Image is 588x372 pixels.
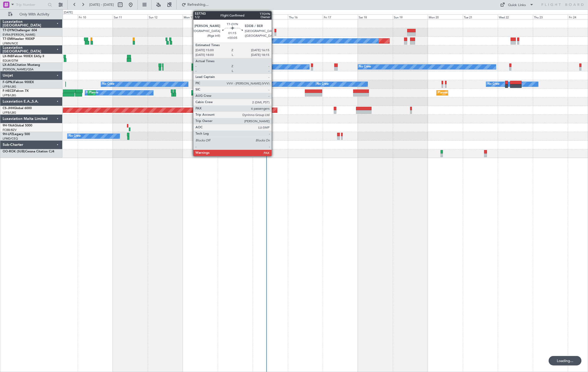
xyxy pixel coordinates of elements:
[187,3,209,7] span: Refreshing...
[3,81,14,84] span: F-GPNJ
[179,1,211,9] button: Refreshing...
[3,33,35,37] a: EVRA/[PERSON_NAME]
[3,107,14,110] span: CS-JHH
[3,59,18,63] a: EDLW/DTM
[317,80,329,88] div: No Crew
[183,14,218,19] div: Mon 13
[3,111,16,115] a: LFPB/LBG
[533,14,568,19] div: Thu 23
[102,80,114,88] div: No Crew
[3,63,40,67] a: LX-AOACitation Mustang
[3,133,30,136] a: 9H-LPZLegacy 500
[6,10,57,19] button: Only With Activity
[323,14,358,19] div: Fri 17
[113,14,148,19] div: Sat 11
[3,150,54,153] a: OO-ROK (SUB)Cessna Citation CJ4
[86,89,98,97] div: No Crew
[3,89,14,93] span: F-HECD
[488,80,500,88] div: No Crew
[3,41,18,45] a: LFMN/NCE
[3,124,32,127] a: 9H-YAAGlobal 5000
[16,1,46,9] input: Trip Number
[438,89,521,97] div: Planned Maint [GEOGRAPHIC_DATA] ([GEOGRAPHIC_DATA])
[3,67,34,71] a: [PERSON_NAME]/QSA
[3,55,13,58] span: LX-INB
[253,14,288,19] div: Wed 15
[3,38,13,41] span: T7-EMI
[498,1,537,9] button: Quick Links
[78,14,113,19] div: Fri 10
[193,89,276,97] div: Planned Maint [GEOGRAPHIC_DATA] ([GEOGRAPHIC_DATA])
[219,80,231,88] div: No Crew
[498,14,533,19] div: Wed 22
[3,137,18,141] a: LFMD/CEQ
[197,63,245,71] div: No Crew Hamburg (Fuhlsbuttel Intl)
[428,14,463,19] div: Mon 20
[3,38,35,41] a: T7-EMIHawker 900XP
[3,133,13,136] span: 9H-LPZ
[218,14,253,19] div: Tue 14
[202,37,214,45] div: No Crew
[3,150,25,153] span: OO-ROK (SUB)
[3,63,15,67] span: LX-AOA
[3,124,14,127] span: 9H-YAA
[3,89,29,93] a: F-HECDFalcon 7X
[3,29,14,32] span: T7-DYN
[3,81,34,84] a: F-GPNJFalcon 900EX
[3,55,44,58] a: LX-INBFalcon 900EX EASy II
[89,2,114,7] span: [DATE] - [DATE]
[148,14,183,19] div: Sun 12
[358,14,393,19] div: Sat 18
[3,93,16,97] a: LFPB/LBG
[508,3,526,8] div: Quick Links
[3,128,17,132] a: FCBB/BZV
[89,89,172,97] div: Planned Maint [GEOGRAPHIC_DATA] ([GEOGRAPHIC_DATA])
[14,13,55,16] span: Only With Activity
[64,10,73,15] div: [DATE]
[393,14,428,19] div: Sun 19
[359,63,371,71] div: No Crew
[69,132,81,140] div: No Crew
[3,85,16,89] a: LFPB/LBG
[463,14,498,19] div: Tue 21
[549,356,581,365] div: Loading...
[3,29,37,32] a: T7-DYNChallenger 604
[288,14,323,19] div: Thu 16
[3,107,32,110] a: CS-JHHGlobal 6000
